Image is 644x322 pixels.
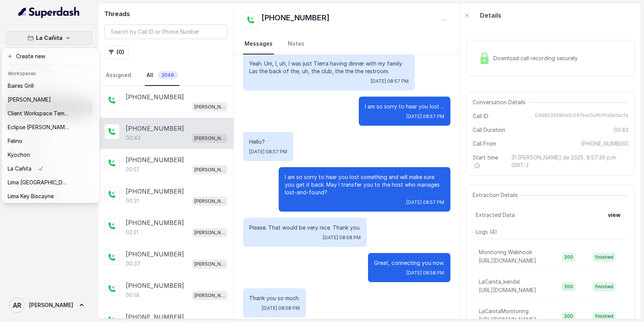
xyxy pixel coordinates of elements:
p: Client Workspace Template [8,109,69,118]
p: Felino [8,136,22,146]
button: Create new [3,49,98,63]
p: [PERSON_NAME] [8,95,51,104]
p: Lima Key Biscayne [8,192,54,201]
p: Baires Grill [8,81,34,90]
p: La Cañita [8,164,31,173]
p: La Cañita [36,33,62,43]
button: La Cañita [6,31,92,45]
header: Workspaces [3,67,98,79]
p: Lima [GEOGRAPHIC_DATA] [8,178,69,187]
p: Kyochon [8,150,30,159]
p: Eclipse [PERSON_NAME] [8,123,69,132]
div: La Cañita [2,48,100,203]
